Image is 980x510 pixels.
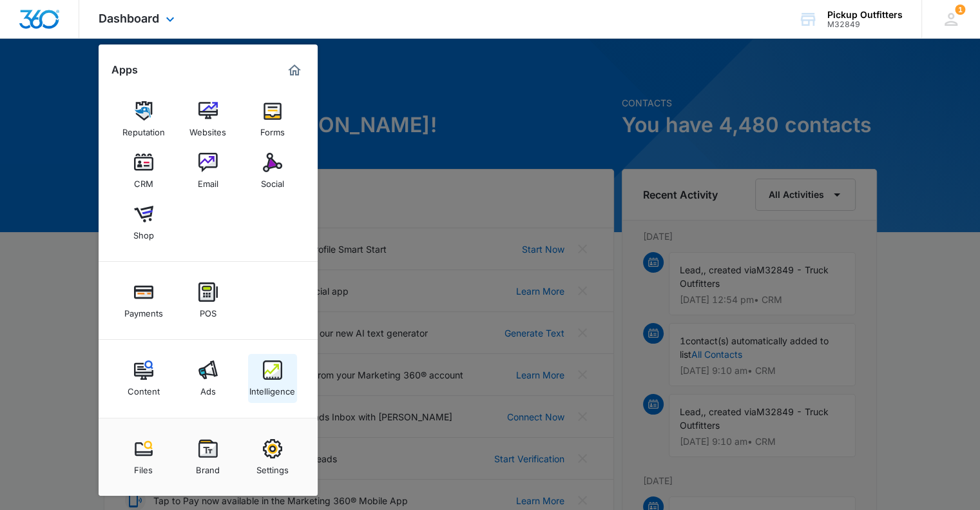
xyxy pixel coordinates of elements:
[248,433,297,482] a: Settings
[134,172,153,189] div: CRM
[119,433,168,482] a: Files
[189,121,226,137] div: Websites
[184,276,233,325] a: POS
[955,5,965,15] span: 1
[248,354,297,403] a: Intelligence
[196,458,220,475] div: Brand
[134,458,153,475] div: Files
[124,302,163,319] div: Payments
[955,5,965,15] div: notifications count
[256,458,289,475] div: Settings
[198,172,218,189] div: Email
[200,302,216,319] div: POS
[133,224,154,240] div: Shop
[128,380,160,397] div: Content
[119,146,168,195] a: CRM
[200,380,216,397] div: Ads
[248,146,297,195] a: Social
[119,198,168,247] a: Shop
[119,95,168,144] a: Reputation
[248,95,297,144] a: Forms
[184,354,233,403] a: Ads
[184,146,233,195] a: Email
[119,354,168,403] a: Content
[260,121,285,137] div: Forms
[827,10,903,20] div: account name
[122,121,165,137] div: Reputation
[261,172,284,189] div: Social
[184,95,233,144] a: Websites
[119,276,168,325] a: Payments
[111,64,138,76] h2: Apps
[184,433,233,482] a: Brand
[284,60,305,81] a: Marketing 360® Dashboard
[249,380,295,397] div: Intelligence
[827,20,903,29] div: account id
[99,12,159,25] span: Dashboard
